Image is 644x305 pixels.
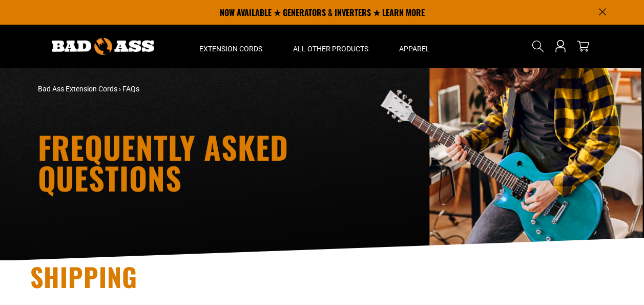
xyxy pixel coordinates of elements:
[30,257,138,295] span: Shipping
[38,85,117,93] a: Bad Ass Extension Cords
[52,38,154,55] img: Bad Ass Extension Cords
[199,44,262,53] span: Extension Cords
[278,25,384,68] summary: All Other Products
[119,85,121,93] span: ›
[384,25,445,68] summary: Apparel
[184,25,278,68] summary: Extension Cords
[38,131,412,193] h1: Frequently Asked Questions
[399,44,430,53] span: Apparel
[38,84,412,94] nav: breadcrumbs
[122,85,139,93] span: FAQs
[530,38,546,54] summary: Search
[293,44,368,53] span: All Other Products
